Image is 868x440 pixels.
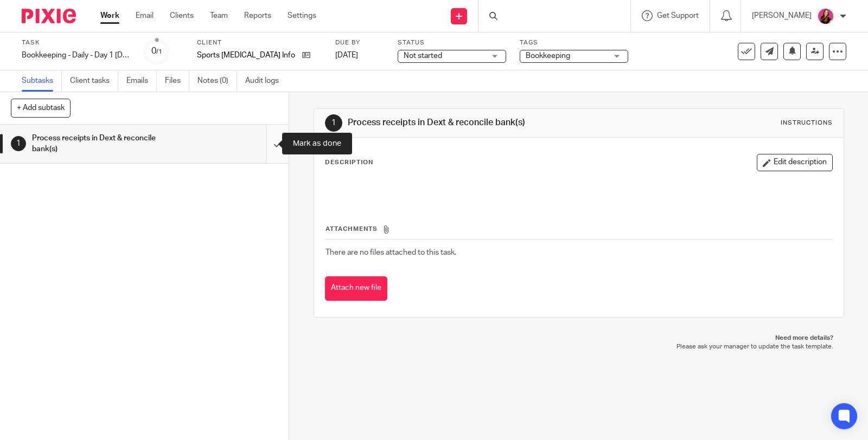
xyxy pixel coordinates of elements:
[136,10,154,21] a: Email
[22,9,76,23] img: Pixie
[22,50,130,61] div: Bookkeeping - Daily - Day 1 Monday
[70,70,118,92] a: Client tasks
[325,249,456,256] span: There are no files attached to this task.
[288,10,316,21] a: Settings
[210,10,228,21] a: Team
[757,154,833,171] button: Edit description
[324,334,833,342] p: Need more details?
[245,70,287,92] a: Audit logs
[156,49,162,55] small: /1
[325,114,342,132] div: 1
[817,8,834,25] img: 21.png
[325,158,373,167] p: Description
[126,70,157,92] a: Emails
[324,342,833,351] p: Please ask your manager to update the task template.
[325,226,378,232] span: Attachments
[325,276,387,301] button: Attach new file
[100,10,119,21] a: Work
[11,136,26,151] div: 1
[165,70,189,92] a: Files
[657,12,699,20] span: Get Support
[170,10,194,21] a: Clients
[244,10,271,21] a: Reports
[520,38,628,47] label: Tags
[22,50,130,61] div: Bookkeeping - Daily - Day 1 [DATE]
[197,38,322,47] label: Client
[11,99,71,117] button: + Add subtask
[781,119,833,127] div: Instructions
[22,70,62,92] a: Subtasks
[335,51,358,59] span: [DATE]
[752,10,812,21] p: [PERSON_NAME]
[32,130,181,158] h1: Process receipts in Dext & reconcile bank(s)
[197,50,297,61] p: Sports [MEDICAL_DATA] Info Ltd
[335,38,384,47] label: Due by
[151,45,162,57] div: 0
[197,70,237,92] a: Notes (0)
[22,38,130,47] label: Task
[526,52,570,60] span: Bookkeeping
[348,117,602,128] h1: Process receipts in Dext & reconcile bank(s)
[398,38,506,47] label: Status
[404,52,442,60] span: Not started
